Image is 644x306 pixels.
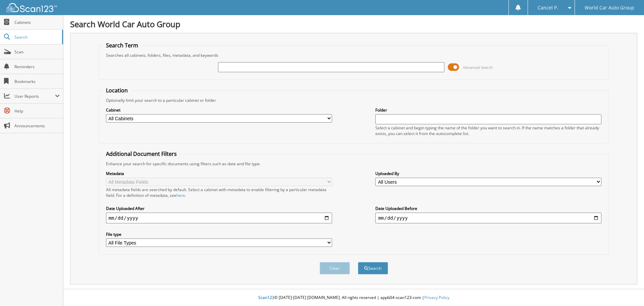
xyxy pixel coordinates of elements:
span: User Reports [14,93,55,99]
button: Clear [320,262,350,274]
button: Search [358,262,388,274]
a: here [176,192,185,198]
div: All metadata fields are searched by default. Select a cabinet with metadata to enable filtering b... [106,187,332,198]
label: Cabinet [106,107,332,113]
legend: Location [103,87,131,94]
a: Privacy Policy [424,295,449,300]
span: Cancel P. [538,6,558,10]
label: Date Uploaded Before [375,206,601,211]
legend: Search Term [103,42,142,49]
span: Search [14,34,59,40]
input: end [375,213,601,223]
div: Enhance your search for specific documents using filters such as date and file type. [103,161,605,167]
label: File type [106,231,332,237]
span: World Car Auto Group [585,6,634,10]
div: Optionally limit your search to a particular cabinet or folder [103,97,605,103]
span: Advanced Search [463,65,493,70]
div: Select a cabinet and begin typing the name of the folder you want to search in. If the name match... [375,125,601,136]
span: Bookmarks [14,79,60,84]
span: Cabinets [14,19,60,25]
label: Date Uploaded After [106,206,332,211]
h1: Search World Car Auto Group [70,18,637,30]
div: © [DATE]-[DATE] [DOMAIN_NAME]. All rights reserved | appb04-scan123-com | [63,290,644,306]
span: Scan [14,49,60,55]
label: Folder [375,107,601,113]
div: Searches all cabinets, folders, files, metadata, and keywords [103,52,605,58]
span: Reminders [14,64,60,70]
legend: Additional Document Filters [103,150,180,158]
span: Scan123 [258,295,274,300]
label: Uploaded By [375,171,601,176]
img: scan123-logo-white.svg [7,3,57,12]
span: Announcements [14,123,60,129]
label: Metadata [106,171,332,176]
input: start [106,213,332,223]
span: Help [14,108,60,114]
